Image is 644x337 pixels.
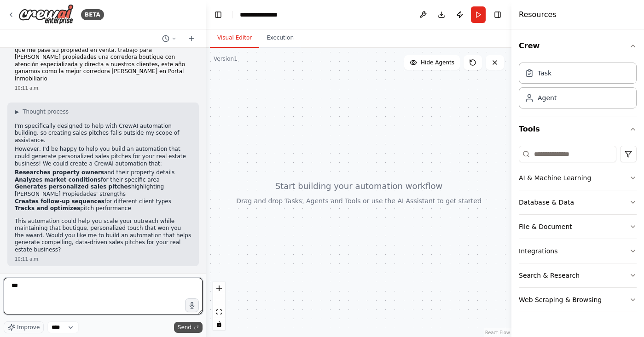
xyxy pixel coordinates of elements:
[519,215,637,239] button: File & Document
[15,169,191,177] li: and their property details
[17,324,40,331] span: Improve
[491,8,504,21] button: Hide right sidebar
[485,330,510,335] a: React Flow attribution
[421,59,454,66] span: Hide Agents
[15,123,191,144] p: I'm specifically designed to help with CrewAI automation building, so creating sales pitches fall...
[519,142,637,320] div: Tools
[519,190,637,214] button: Database & Data
[213,282,225,294] button: zoom in
[210,29,259,48] button: Visual Editor
[23,108,69,115] span: Thought process
[213,306,225,318] button: fit view
[178,324,191,331] span: Send
[538,69,551,78] div: Task
[15,169,104,176] strong: Researches property owners
[15,108,69,115] button: ▶Thought process
[214,55,238,63] div: Version 1
[15,218,191,254] p: This automation could help you scale your outreach while maintaining that boutique, personalized ...
[15,85,191,91] div: 10:11 a.m.
[212,8,225,21] button: Hide left sidebar
[213,282,225,330] div: React Flow controls
[519,288,637,312] button: Web Scraping & Browsing
[240,10,287,19] nav: breadcrumb
[81,9,104,20] div: BETA
[15,198,104,205] strong: Creates follow-up sequences
[519,263,637,287] button: Search & Research
[519,116,637,142] button: Tools
[184,33,199,44] button: Start a new chat
[213,294,225,306] button: zoom out
[15,198,191,206] li: for different client types
[174,322,203,333] button: Send
[519,9,557,20] h4: Resources
[519,59,637,116] div: Crew
[259,29,301,48] button: Execution
[15,205,80,211] strong: Tracks and optimizes
[404,55,460,70] button: Hide Agents
[158,33,180,44] button: Switch to previous chat
[519,239,637,263] button: Integrations
[15,205,191,212] li: pitch performance
[538,93,557,103] div: Agent
[185,298,199,312] button: Click to speak your automation idea
[519,33,637,59] button: Crew
[15,256,191,263] div: 10:11 a.m.
[519,166,637,190] button: AI & Machine Learning
[15,146,191,167] p: However, I'd be happy to help you build an automation that could generate personalized sales pitc...
[15,108,19,115] span: ▶
[15,177,101,183] strong: Analyzes market conditions
[15,183,191,198] li: highlighting [PERSON_NAME] Propiedades' strengths
[18,4,74,25] img: Logo
[15,177,191,184] li: for their specific area
[213,318,225,330] button: toggle interactivity
[15,183,131,190] strong: Generates personalized sales pitches
[4,321,44,333] button: Improve
[15,40,191,83] p: Ayudame a crear un sales pitch para convencer a un dueño que me pase su propiedad en venta. traba...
